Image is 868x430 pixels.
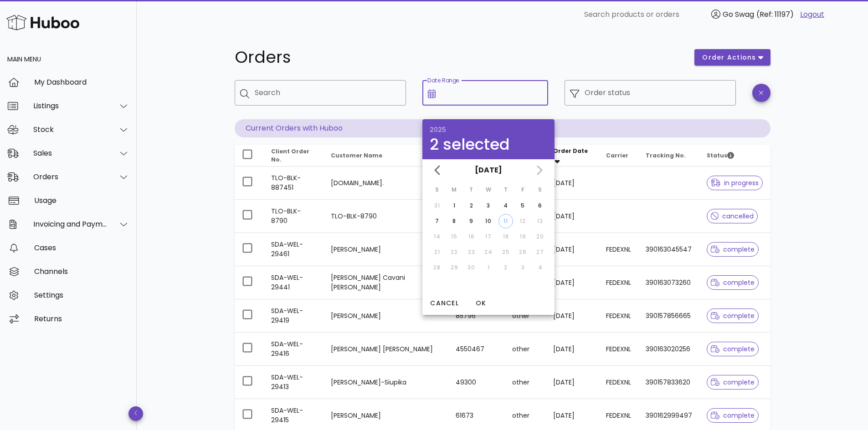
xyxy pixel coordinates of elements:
[711,246,755,253] span: complete
[464,198,478,213] button: 2
[447,202,462,210] div: 1
[711,412,755,419] span: complete
[711,313,755,319] span: complete
[481,198,496,213] button: 3
[711,346,755,352] span: complete
[638,145,699,167] th: Tracking No.
[723,9,754,20] span: Go Swag
[6,13,79,32] img: Huboo Logo
[638,233,699,266] td: 390163045547
[33,220,108,228] div: Invoicing and Payments
[264,266,324,299] td: SDA-WEL-29441
[33,149,108,157] div: Sales
[33,172,108,181] div: Orders
[553,147,588,155] span: Order Date
[34,267,129,276] div: Channels
[505,333,546,366] td: other
[498,198,513,213] button: 4
[546,299,599,333] td: [DATE]
[533,198,547,213] button: 6
[546,233,599,266] td: [DATE]
[694,49,770,66] button: order actions
[235,49,684,66] h1: Orders
[505,366,546,399] td: other
[499,217,513,225] div: 11
[711,180,759,186] span: in progress
[430,217,444,225] div: 7
[430,137,547,152] div: 2 selected
[546,145,599,167] th: Order Date: Sorted descending. Activate to remove sorting.
[546,366,599,399] td: [DATE]
[711,213,754,219] span: cancelled
[464,214,478,228] button: 9
[599,299,638,333] td: FEDEXNL
[546,200,599,233] td: [DATE]
[324,145,448,167] th: Customer Name
[546,333,599,366] td: [DATE]
[546,266,599,299] td: [DATE]
[427,77,459,84] label: Date Range
[34,243,129,252] div: Cases
[707,152,734,159] span: Status
[463,182,479,197] th: T
[430,298,459,308] span: Cancel
[800,9,824,20] a: Logout
[638,299,699,333] td: 390157856665
[430,162,446,178] button: Previous month
[533,202,547,210] div: 6
[481,214,496,228] button: 10
[498,182,514,197] th: T
[324,233,448,266] td: [PERSON_NAME]
[481,202,496,210] div: 3
[599,266,638,299] td: FEDEXNL
[264,200,324,233] td: TLO-BLK-8790
[33,101,108,110] div: Listings
[264,299,324,333] td: SDA-WEL-29419
[464,217,478,225] div: 9
[446,182,462,197] th: M
[235,119,770,137] p: Current Orders with Huboo
[470,298,492,308] span: OK
[324,200,448,233] td: TLO-BLK-8790
[430,126,547,133] div: 2025
[264,333,324,366] td: SDA-WEL-29416
[638,366,699,399] td: 390157833620
[481,217,496,225] div: 10
[448,299,505,333] td: 85796
[264,366,324,399] td: SDA-WEL-29413
[599,145,638,167] th: Carrier
[33,125,108,134] div: Stock
[324,167,448,200] td: [DOMAIN_NAME].
[264,145,324,167] th: Client Order No.
[448,333,505,366] td: 4550467
[532,182,548,197] th: S
[324,266,448,299] td: [PERSON_NAME] Cavani [PERSON_NAME]
[324,366,448,399] td: [PERSON_NAME]-Siupika
[546,167,599,200] td: [DATE]
[447,214,462,228] button: 8
[331,152,382,159] span: Customer Name
[515,182,531,197] th: F
[711,279,755,286] span: complete
[699,145,770,167] th: Status
[599,366,638,399] td: FEDEXNL
[498,202,513,210] div: 4
[324,299,448,333] td: [PERSON_NAME]
[430,214,444,228] button: 7
[515,202,530,210] div: 5
[480,182,497,197] th: W
[264,233,324,266] td: SDA-WEL-29461
[34,196,129,205] div: Usage
[271,147,309,163] span: Client Order No.
[324,333,448,366] td: [PERSON_NAME] [PERSON_NAME]
[498,214,513,228] button: 11
[448,366,505,399] td: 49300
[599,333,638,366] td: FEDEXNL
[34,291,129,299] div: Settings
[711,379,755,385] span: complete
[426,295,462,311] button: Cancel
[447,217,462,225] div: 8
[34,78,129,86] div: My Dashboard
[646,152,686,159] span: Tracking No.
[34,314,129,323] div: Returns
